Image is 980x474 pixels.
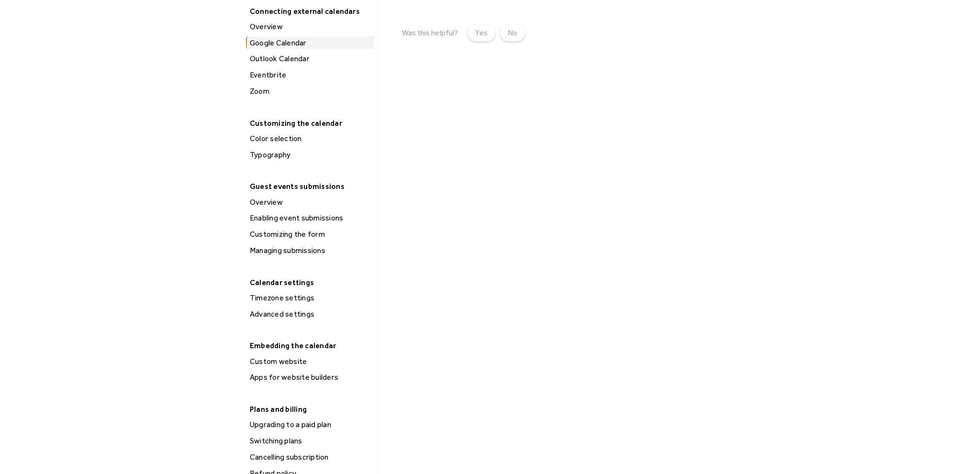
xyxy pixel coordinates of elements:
div: Apps for website builders [247,371,374,384]
div: Customizing the form [247,228,374,241]
div: Google Calendar [247,37,374,49]
div: Embedding the calendar [245,338,373,353]
div: Typography [247,149,374,161]
a: Color selection [246,132,374,145]
a: Enabling event submissions [246,212,374,224]
a: Custom website [246,355,374,368]
div: Managing submissions [247,244,374,257]
div: Color selection [247,132,374,145]
div: Yes [475,27,488,39]
div: Cancelling subscription [247,451,374,463]
a: Zoom [246,85,374,98]
a: Managing submissions [246,244,374,257]
a: Google Calendar [246,37,374,49]
div: Overview [247,21,374,33]
a: Upgrading to a paid plan [246,419,374,431]
div: Advanced settings [247,308,374,320]
a: Timezone settings [246,292,374,304]
a: Advanced settings [246,308,374,320]
div: Customizing the calendar [245,116,373,131]
a: Overview [246,21,374,33]
a: Typography [246,149,374,161]
a: Cancelling subscription [246,451,374,463]
div: Enabling event submissions [247,212,374,224]
a: Outlook Calendar [246,53,374,65]
a: Eventbrite [246,69,374,81]
div: Overview [247,196,374,209]
a: No [500,25,525,41]
div: Calendar settings [245,275,373,290]
div: Zoom [247,85,374,98]
a: Switching plans [246,435,374,447]
a: Apps for website builders [246,371,374,384]
div: Plans and billing [245,402,373,417]
div: No [508,27,517,39]
div: Upgrading to a paid plan [247,419,374,431]
a: Overview [246,196,374,209]
div: Custom website [247,355,374,368]
a: Customizing the form [246,228,374,241]
a: Yes [468,25,495,41]
div: Timezone settings [247,292,374,304]
div: Eventbrite [247,69,374,81]
div: Connecting external calendars [245,4,373,19]
div: Guest events submissions [245,179,373,194]
div: Was this helpful? [402,28,457,37]
div: Switching plans [247,435,374,447]
div: Outlook Calendar [247,53,374,65]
